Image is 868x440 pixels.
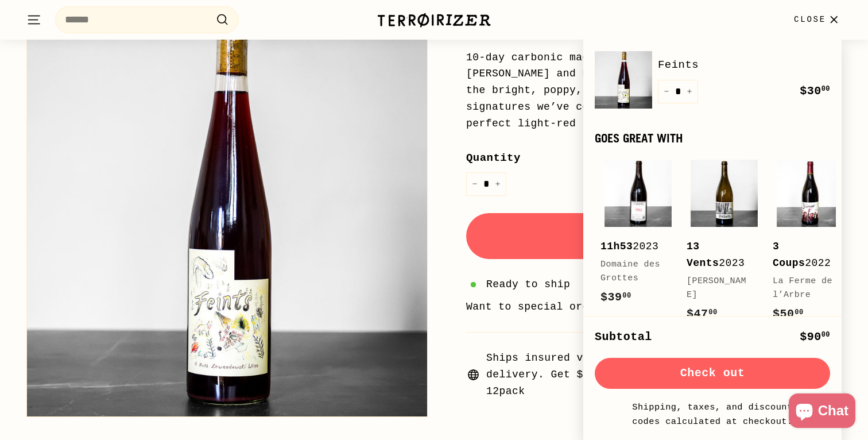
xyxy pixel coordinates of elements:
[489,172,506,196] button: Increase item quantity by one
[600,258,664,285] div: Domaine des Grottes
[795,308,803,317] sup: 00
[595,132,830,145] div: Goes great with
[773,241,805,269] b: 3 Coups
[687,241,719,269] b: 13 Vents
[629,400,796,429] small: Shipping, taxes, and discount codes calculated at checkout.
[486,350,842,399] span: Ships insured via UPS, available for local pickup or delivery. Get $30 off shipping on 12-packs -...
[466,172,506,196] input: quantity
[658,80,675,103] button: Reduce item quantity by one
[821,85,830,93] sup: 00
[466,149,842,167] label: Quantity
[800,328,830,346] div: $90
[681,80,698,103] button: Increase item quantity by one
[773,275,836,302] div: La Ferme de l’Arbre
[622,292,631,300] sup: 00
[785,393,859,431] inbox-online-store-chat: Shopify online store chat
[687,275,750,302] div: [PERSON_NAME]
[687,156,761,335] a: 13 Vents2023[PERSON_NAME]
[773,307,804,321] span: $50
[466,172,483,196] button: Reduce item quantity by one
[687,307,718,321] span: $47
[466,299,842,315] li: Want to special order this item?
[466,49,842,132] div: 10-day carbonic macerated co-ferment of Arneis, Dolcetto, [PERSON_NAME] and Nebbiolo. Super brigh...
[600,241,633,252] b: 11h53
[595,51,652,109] img: Feints
[600,238,664,255] div: 2023
[773,238,836,272] div: 2022
[486,276,570,293] span: Ready to ship
[787,3,848,37] button: Close
[658,56,830,74] a: Feints
[600,291,631,304] span: $39
[466,213,842,259] button: Add to cart
[595,358,830,389] button: Check out
[800,84,830,98] span: $30
[600,156,675,318] a: 11h532023Domaine des Grottes
[687,238,750,272] div: 2023
[821,331,830,339] sup: 00
[773,156,847,335] a: 3 Coups2022La Ferme de l’Arbre
[708,308,717,317] sup: 00
[595,328,652,346] div: Subtotal
[794,13,826,26] span: Close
